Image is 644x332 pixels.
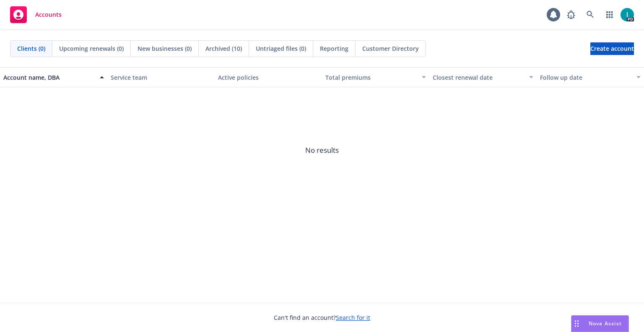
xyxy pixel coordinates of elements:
span: Create account [590,41,634,57]
span: Can't find an account? [274,313,370,322]
span: Customer Directory [362,44,419,53]
div: Service team [111,73,211,82]
span: Archived (10) [205,44,242,53]
span: Clients (0) [17,44,45,53]
button: Closest renewal date [429,67,537,87]
span: New businesses (0) [138,44,192,53]
a: Search [582,6,599,23]
span: Untriaged files (0) [256,44,306,53]
button: Service team [107,67,215,87]
div: Drag to move [571,316,582,332]
span: Reporting [320,44,348,53]
div: Closest renewal date [433,73,524,82]
button: Total premiums [322,67,429,87]
a: Search for it [336,314,370,322]
span: Accounts [35,11,62,18]
div: Follow up date [540,73,631,82]
a: Create account [590,42,634,55]
button: Follow up date [537,67,644,87]
span: Upcoming renewals (0) [59,44,124,53]
button: Nova Assist [571,315,629,332]
a: Report a Bug [563,6,579,23]
img: photo [621,8,634,21]
div: Total premiums [325,73,417,82]
a: Accounts [7,3,65,26]
button: Active policies [215,67,322,87]
span: Nova Assist [589,320,622,327]
div: Account name, DBA [3,73,95,82]
a: Switch app [601,6,618,23]
div: Active policies [218,73,319,82]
